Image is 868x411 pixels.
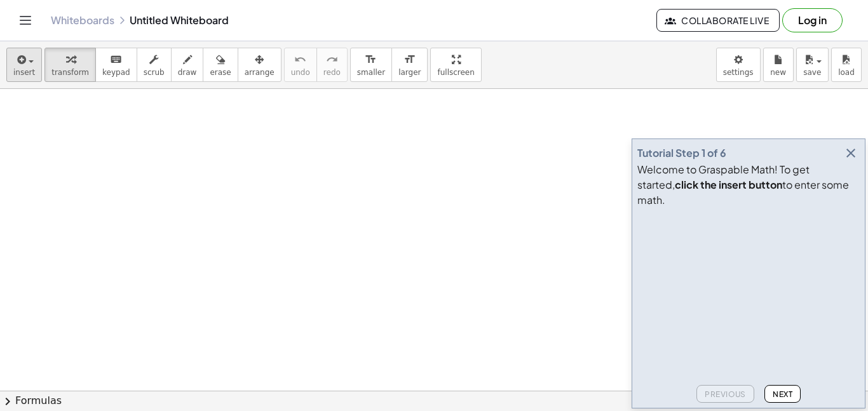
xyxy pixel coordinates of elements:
[245,68,275,77] span: arrange
[294,52,306,67] i: undo
[144,68,165,77] span: scrub
[656,9,780,32] button: Collaborate Live
[430,48,481,82] button: fullscreen
[323,68,341,77] span: redo
[6,48,42,82] button: insert
[51,14,114,27] a: Whiteboards
[773,389,792,399] span: Next
[637,145,726,161] div: Tutorial Step 1 of 6
[51,68,89,77] span: transform
[15,10,36,30] button: Toggle navigation
[782,8,843,32] button: Log in
[667,15,769,26] span: Collaborate Live
[723,68,754,77] span: settings
[291,68,310,77] span: undo
[178,68,197,77] span: draw
[110,52,122,67] i: keyboard
[95,48,137,82] button: keyboardkeypad
[796,48,829,82] button: save
[171,48,204,82] button: draw
[437,68,474,77] span: fullscreen
[350,48,392,82] button: format_sizesmaller
[838,68,855,77] span: load
[102,68,130,77] span: keypad
[831,48,862,82] button: load
[316,48,348,82] button: redoredo
[238,48,281,82] button: arrange
[13,68,35,77] span: insert
[637,162,860,208] div: Welcome to Graspable Math! To get started, to enter some math.
[284,48,317,82] button: undoundo
[391,48,428,82] button: format_sizelarger
[716,48,761,82] button: settings
[365,52,377,67] i: format_size
[210,68,231,77] span: erase
[357,68,385,77] span: smaller
[403,52,416,67] i: format_size
[770,68,786,77] span: new
[203,48,238,82] button: erase
[398,68,421,77] span: larger
[803,68,821,77] span: save
[137,48,172,82] button: scrub
[675,178,782,191] b: click the insert button
[44,48,96,82] button: transform
[763,48,794,82] button: new
[326,52,338,67] i: redo
[764,385,801,403] button: Next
